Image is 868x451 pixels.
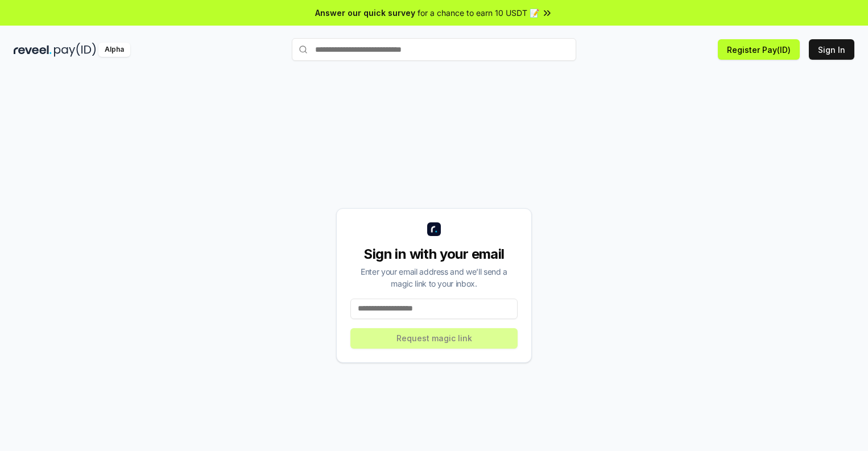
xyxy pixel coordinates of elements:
div: Alpha [98,43,130,57]
button: Sign In [809,39,854,60]
img: logo_small [427,222,441,236]
img: reveel_dark [14,43,52,57]
div: Enter your email address and we’ll send a magic link to your inbox. [350,266,518,289]
button: Register Pay(ID) [718,39,800,60]
span: for a chance to earn 10 USDT 📝 [418,7,539,19]
img: pay_id [54,43,96,57]
span: Answer our quick survey [315,7,415,19]
div: Sign in with your email [350,245,518,263]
